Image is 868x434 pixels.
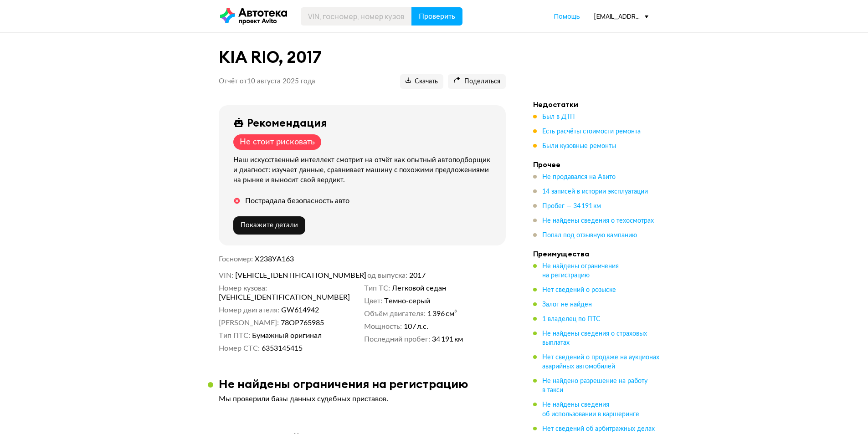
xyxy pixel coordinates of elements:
[262,344,303,353] span: 6353145415
[219,377,468,391] h3: Не найдены ограничения на регистрацию
[219,284,267,293] dt: Номер кузова
[233,216,305,235] button: Покажите детали
[241,222,298,229] span: Покажите детали
[411,7,462,26] button: Проверить
[594,12,648,20] div: [EMAIL_ADDRESS][DOMAIN_NAME]
[392,284,446,293] span: Легковой седан
[542,174,616,180] span: Не продавался на Авито
[219,77,315,86] p: Отчёт от 10 августа 2025 года
[247,116,327,129] div: Рекомендация
[542,143,616,149] span: Были кузовные ремонты
[542,316,601,322] span: 1 владелец по ПТС
[400,74,443,89] button: Скачать
[542,203,601,209] span: Пробег — 34 191 км
[542,426,655,432] span: Нет сведений об арбитражных делах
[542,128,641,135] span: Есть расчёты стоимости ремонта
[364,335,430,344] dt: Последний пробег
[384,296,430,306] span: Темно-серый
[542,189,648,195] span: 14 записей в истории эксплуатации
[419,13,455,20] span: Проверить
[542,218,654,224] span: Не найдены сведения о техосмотрах
[409,271,426,280] span: 2017
[364,296,382,306] dt: Цвет
[364,284,390,293] dt: Тип ТС
[542,331,647,346] span: Не найдены сведения о страховых выплатах
[533,249,661,258] h4: Преимущества
[219,394,506,403] p: Мы проверили базы данных судебных приставов.
[427,309,457,318] span: 1 396 см³
[542,378,647,393] span: Не найдено разрешение на работу в такси
[364,309,426,318] dt: Объём двигателя
[533,160,661,169] h4: Прочее
[219,47,506,67] h1: KIA RIO, 2017
[542,301,592,308] span: Залог не найден
[281,306,319,315] span: GW614942
[542,287,616,293] span: Нет сведений о розыске
[542,354,659,370] span: Нет сведений о продаже на аукционах аварийных автомобилей
[252,331,322,340] span: Бумажный оригинал
[404,322,428,331] span: 107 л.с.
[255,255,294,263] span: Х238УА163
[533,100,661,109] h4: Недостатки
[240,137,315,147] div: Не стоит рисковать
[554,12,580,21] a: Помощь
[301,7,412,26] input: VIN, госномер, номер кузова
[233,155,495,185] div: Наш искусственный интеллект смотрит на отчёт как опытный автоподборщик и диагност: изучает данные...
[364,322,402,331] dt: Мощность
[219,293,324,302] span: [VEHICLE_IDENTIFICATION_NUMBER]
[219,306,279,315] dt: Номер двигателя
[542,263,619,279] span: Не найдены ограничения на регистрацию
[432,335,463,344] span: 34 191 км
[453,77,500,86] span: Поделиться
[281,318,324,327] span: 78ОР765985
[219,331,250,340] dt: Тип ПТС
[406,77,438,86] span: Скачать
[448,74,506,89] button: Поделиться
[219,318,279,327] dt: [PERSON_NAME]
[219,271,233,280] dt: VIN
[219,255,253,264] dt: Госномер
[542,114,575,120] span: Был в ДТП
[219,344,260,353] dt: Номер СТС
[245,196,349,205] div: Пострадала безопасность авто
[542,232,637,239] span: Попал под отзывную кампанию
[542,402,639,417] span: Не найдены сведения об использовании в каршеринге
[235,271,340,280] span: [VEHICLE_IDENTIFICATION_NUMBER]
[364,271,407,280] dt: Год выпуска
